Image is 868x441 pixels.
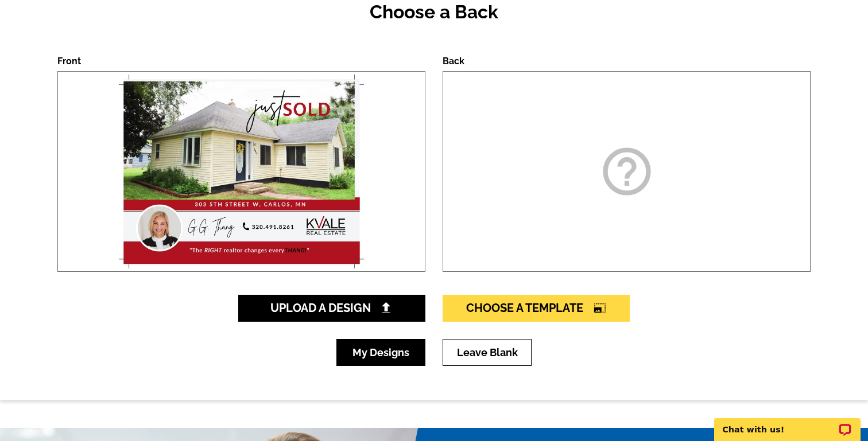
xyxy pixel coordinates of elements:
i: photo_size_select_large [594,302,606,314]
label: Front [57,56,81,67]
label: Back [443,56,464,67]
a: Choose A Templatephoto_size_select_large [443,295,630,322]
span: Upload A Design [270,301,394,315]
iframe: LiveChat chat widget [707,405,868,441]
h2: Choose a Back [57,1,811,23]
a: Leave Blank [443,339,532,366]
a: Upload A Design [238,295,425,322]
i: help_outline [598,143,656,200]
a: My Designs [336,339,425,366]
span: Choose A Template [466,301,606,315]
img: large-thumb.jpg [116,72,367,271]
